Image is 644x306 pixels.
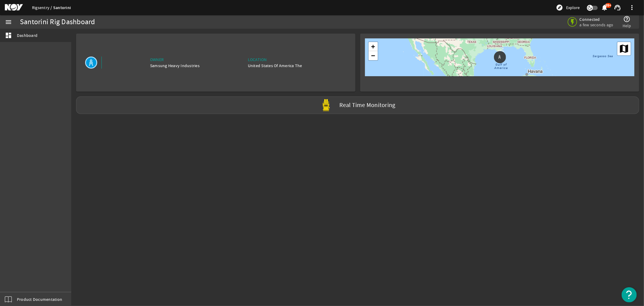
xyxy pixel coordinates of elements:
a: Layers [617,42,631,55]
div: Samsung Heavy Industries [150,63,200,69]
button: Open Resource Center [622,287,637,302]
span: Dashboard [17,32,37,38]
mat-icon: help_outline [623,15,631,23]
label: Real Time Monitoring [340,102,396,109]
mat-icon: support_agent [614,4,621,11]
a: Santorini [53,5,71,11]
div: Owner [150,57,200,63]
span: a few seconds ago [580,22,614,28]
a: Zoom out [369,51,378,60]
mat-icon: notifications [601,4,608,11]
span: + [371,43,375,50]
a: Zoom in [369,42,378,51]
button: 99+ [601,5,608,11]
button: Explore [553,3,582,12]
button: more_vert [625,0,639,15]
span: Explore [566,5,580,11]
mat-icon: explore [556,4,563,11]
a: Real Time Monitoring [74,96,642,114]
span: Help [623,23,631,29]
mat-icon: dashboard [5,32,12,39]
span: Connected [580,17,614,22]
mat-icon: menu [5,18,12,26]
a: Rigsentry [32,5,53,10]
span: − [371,52,375,59]
div: United States Of America The [248,63,302,69]
span: Product Documentation [17,296,62,302]
img: Yellowpod.svg [320,99,332,111]
div: Santorini Rig Dashboard [20,19,95,25]
div: Location [248,57,302,63]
